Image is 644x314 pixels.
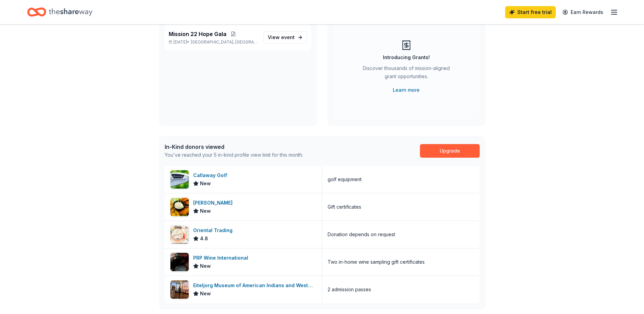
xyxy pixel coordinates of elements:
div: [PERSON_NAME] [193,199,235,207]
span: event [281,34,295,40]
div: PRP Wine International [193,254,251,262]
a: Earn Rewards [558,6,607,18]
img: Image for Oriental Trading [170,225,189,244]
a: Home [27,4,92,20]
span: New [200,207,211,215]
img: Image for Muldoon's [170,198,189,216]
span: View [268,33,295,41]
a: View event [263,31,307,43]
p: [DATE] • [169,39,258,45]
div: You've reached your 5 in-kind profile view limit for this month. [165,151,303,159]
div: Discover thousands of mission-aligned grant opportunities. [360,64,453,83]
a: Upgrade [420,144,480,158]
img: Image for PRP Wine International [170,253,189,271]
span: 4.8 [200,234,208,243]
span: New [200,262,211,270]
div: Gift certificates [328,203,361,211]
img: Image for Callaway Golf [170,170,189,189]
div: In-Kind donors viewed [165,143,303,151]
a: Start free trial [505,6,556,18]
div: Eiteljorg Museum of American Indians and Western Art [193,281,316,290]
span: New [200,179,211,188]
a: Learn more [393,86,420,94]
div: Oriental Trading [193,226,235,234]
span: New [200,290,211,298]
span: Mission 22 Hope Gala [169,30,226,38]
div: golf equipment [328,175,362,184]
div: Donation depends on request [328,230,395,239]
span: [GEOGRAPHIC_DATA], [GEOGRAPHIC_DATA] [191,39,258,45]
div: Introducing Grants! [383,53,430,62]
div: 2 admission passes [328,285,371,294]
div: Two in-home wine sampling gift certificates [328,258,425,266]
div: Callaway Golf [193,171,230,179]
img: Image for Eiteljorg Museum of American Indians and Western Art [170,280,189,299]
